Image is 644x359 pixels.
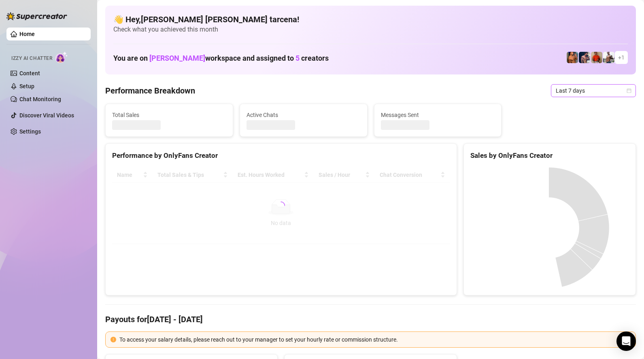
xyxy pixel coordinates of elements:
[11,55,52,62] span: Izzy AI Chatter
[111,337,116,342] span: exclamation-circle
[19,31,35,37] a: Home
[618,53,625,62] span: + 1
[119,335,631,344] div: To access your salary details, please reach out to your manager to set your hourly rate or commis...
[55,51,68,63] img: AI Chatter
[19,112,74,119] a: Discover Viral Videos
[19,83,34,89] a: Setup
[567,52,578,63] img: JG
[591,52,602,63] img: Justin
[149,54,205,62] span: [PERSON_NAME]
[247,110,361,119] span: Active Chats
[627,88,631,93] span: calendar
[113,14,628,25] h4: 👋 Hey, [PERSON_NAME] [PERSON_NAME] tarcena !
[295,54,300,62] span: 5
[276,200,286,210] span: loading
[603,52,614,63] img: JUSTIN
[616,331,636,351] div: Open Intercom Messenger
[19,128,41,135] a: Settings
[470,150,629,161] div: Sales by OnlyFans Creator
[381,110,495,119] span: Messages Sent
[112,150,450,161] div: Performance by OnlyFans Creator
[6,12,67,20] img: logo-BBDzfeDw.svg
[113,54,329,63] h1: You are on workspace and assigned to creators
[556,85,631,97] span: Last 7 days
[113,25,628,34] span: Check what you achieved this month
[19,96,61,102] a: Chat Monitoring
[579,52,590,63] img: Axel
[105,314,636,325] h4: Payouts for [DATE] - [DATE]
[105,85,195,96] h4: Performance Breakdown
[112,110,226,119] span: Total Sales
[19,70,40,76] a: Content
